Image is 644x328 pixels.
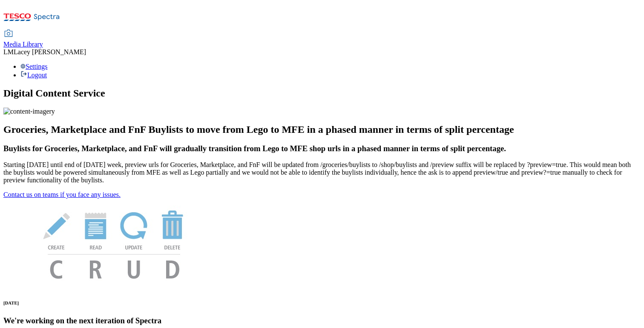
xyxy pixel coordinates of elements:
p: Starting [DATE] until end of [DATE] week, preview urls for Groceries, Marketplace, and FnF will b... [3,161,641,184]
span: Media Library [3,41,43,48]
a: Contact us on teams if you face any issues. [3,191,121,198]
span: LM [3,48,14,56]
h6: [DATE] [3,300,641,305]
a: Settings [20,63,48,70]
h3: We're working on the next iteration of Spectra [3,316,641,325]
h1: Digital Content Service [3,88,641,99]
span: Lacey [PERSON_NAME] [14,48,86,56]
a: Media Library [3,30,43,48]
a: Logout [20,71,47,79]
h3: Buylists for Groceries, Marketplace, and FnF will gradually transition from Lego to MFE shop urls... [3,144,641,153]
img: content-imagery [3,108,55,115]
img: News Image [3,199,225,288]
h2: Groceries, Marketplace and FnF Buylists to move from Lego to MFE in a phased manner in terms of s... [3,124,641,135]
